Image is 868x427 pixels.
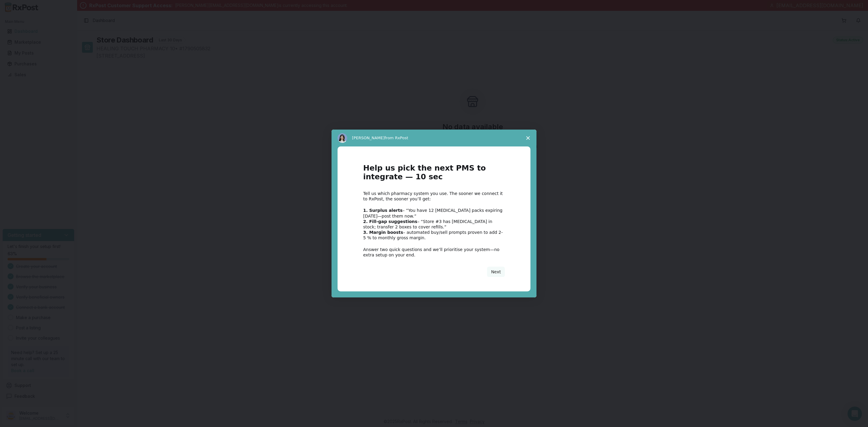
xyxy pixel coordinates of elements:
div: – “You have 12 [MEDICAL_DATA] packs expiring [DATE]—post them now.” [363,208,505,218]
span: [PERSON_NAME] [352,136,385,140]
div: Answer two quick questions and we’ll prioritise your system—no extra setup on your end. [363,247,505,258]
b: 2. Fill-gap suggestions [363,219,417,224]
div: Tell us which pharmacy system you use. The sooner we connect it to RxPost, the sooner you’ll get: [363,191,505,202]
img: Profile image for Alice [338,133,347,143]
button: Next [487,267,505,277]
div: – automated buy/sell prompts proven to add 2-5 % to monthly gross margin. [363,230,505,240]
b: 1. Surplus alerts [363,208,403,213]
span: from RxPost [385,136,408,140]
span: Close survey [520,130,536,146]
h1: Help us pick the next PMS to integrate — 10 sec [363,164,505,185]
b: 3. Margin boosts [363,230,403,235]
div: – “Store #3 has [MEDICAL_DATA] in stock; transfer 2 boxes to cover refills.” [363,219,505,230]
